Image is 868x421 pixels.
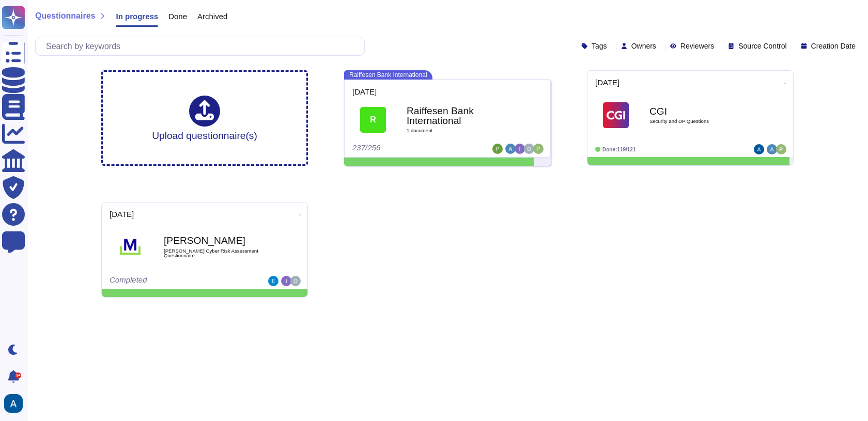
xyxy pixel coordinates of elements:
span: Raiffesen Bank International [344,70,432,80]
img: Logo [603,102,629,128]
div: Completed [110,276,236,286]
img: Logo [117,234,143,260]
span: [DATE] [110,210,134,218]
span: Reviewers [680,42,714,50]
b: CGI [649,106,753,116]
img: user [524,144,534,154]
img: user [290,276,301,286]
b: [PERSON_NAME] [164,236,267,245]
img: user [767,144,777,154]
span: Archived [197,12,227,20]
img: user [754,144,764,154]
span: [DATE] [595,79,619,86]
span: Tags [592,42,607,50]
img: user [492,144,503,154]
span: 1 document [407,128,510,133]
span: 237/256 [352,143,380,152]
div: R [360,107,386,133]
span: Done: 119/121 [602,147,636,152]
img: user [505,144,516,154]
img: user [515,144,525,154]
span: Creation Date [811,42,856,50]
div: 9+ [15,372,21,379]
span: Owners [631,42,656,50]
div: Upload questionnaire(s) [152,96,257,141]
button: user [2,392,30,415]
img: user [281,276,291,286]
span: [PERSON_NAME] Cyber Risk Assessment Questionnaire [164,248,267,258]
img: user [533,144,544,154]
span: Questionnaires [35,12,95,20]
span: Security and DP Questions [649,119,753,124]
span: [DATE] [352,88,377,96]
span: Done [168,12,187,20]
b: Raiffesen Bank International [407,106,510,126]
span: In progress [116,12,158,20]
input: Search by keywords [41,37,364,55]
img: user [4,394,23,413]
img: user [268,276,278,286]
img: user [776,144,786,154]
span: Source Control [738,42,786,50]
